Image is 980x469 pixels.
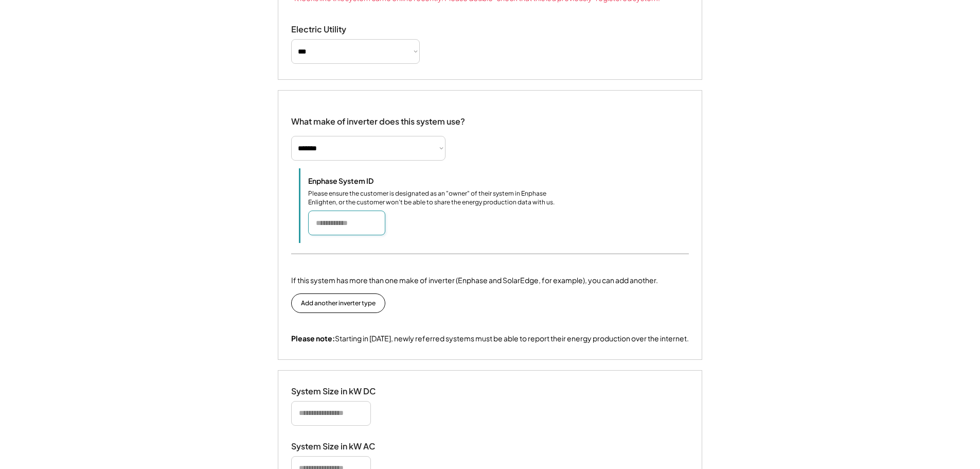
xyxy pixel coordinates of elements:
[291,334,335,343] strong: Please note:
[308,189,565,207] div: Please ensure the customer is designated as an "owner" of their system in Enphase Enlighten, or t...
[291,275,658,286] div: If this system has more than one make of inverter (Enphase and SolarEdge, for example), you can a...
[291,386,394,397] div: System Size in kW DC
[291,441,394,452] div: System Size in kW AC
[291,24,394,35] div: Electric Utility
[308,176,411,185] div: Enphase System ID
[291,106,465,129] div: What make of inverter does this system use?
[291,334,689,344] div: Starting in [DATE], newly referred systems must be able to report their energy production over th...
[291,293,385,313] button: Add another inverter type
